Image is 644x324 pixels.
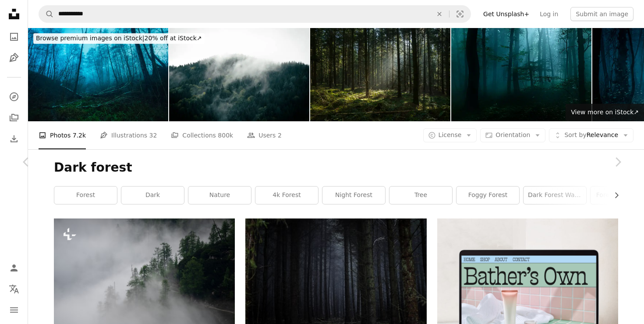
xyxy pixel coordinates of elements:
button: Language [5,280,23,298]
button: Submit an image [570,7,633,21]
a: Log in [534,7,563,21]
button: Menu [5,301,23,319]
span: 2 [278,130,282,140]
a: Illustrations [5,49,23,67]
a: Collections [5,109,23,127]
button: License [423,128,477,142]
span: Relevance [564,131,618,140]
a: Photos [5,28,23,46]
a: dark forest wallpaper [524,187,586,204]
span: 800k [218,130,233,140]
span: Orientation [495,131,530,138]
span: 32 [149,130,157,140]
a: 4k forest [255,187,318,204]
a: photography of forest [245,275,426,282]
span: 20% off at iStock ↗ [36,35,202,42]
a: nature [188,187,251,204]
h1: Dark forest [54,160,618,176]
a: Next [591,120,644,204]
a: dark [121,187,184,204]
a: forest [54,187,117,204]
a: foggy forest [456,187,519,204]
a: Explore [5,88,23,106]
img: Fog in forest [28,28,168,121]
button: Search Unsplash [39,6,54,22]
a: Browse premium images on iStock|20% off at iStock↗ [28,28,210,49]
button: Visual search [449,6,471,22]
a: Illustrations 32 [100,121,157,149]
button: Clear [430,6,449,22]
form: Find visuals sitewide [39,5,471,23]
span: Sort by [564,131,586,138]
button: Sort byRelevance [549,128,633,142]
a: Collections 800k [171,121,233,149]
span: View more on iStock ↗ [571,109,639,116]
a: Get Unsplash+ [478,7,534,21]
span: License [439,131,462,138]
a: Log in / Sign up [5,259,23,277]
img: Sunbeams in dark and foggy autumn forest [310,28,450,121]
img: Spooky Dark Forest at Night in Moonlight [451,28,591,121]
a: a forest on a foggy day [54,275,235,283]
button: Orientation [480,128,545,142]
a: night forest [322,187,385,204]
a: Users 2 [247,121,282,149]
span: Browse premium images on iStock | [36,35,144,42]
a: View more on iStock↗ [566,104,644,121]
img: Foggy mountain [169,28,309,121]
a: tree [389,187,452,204]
